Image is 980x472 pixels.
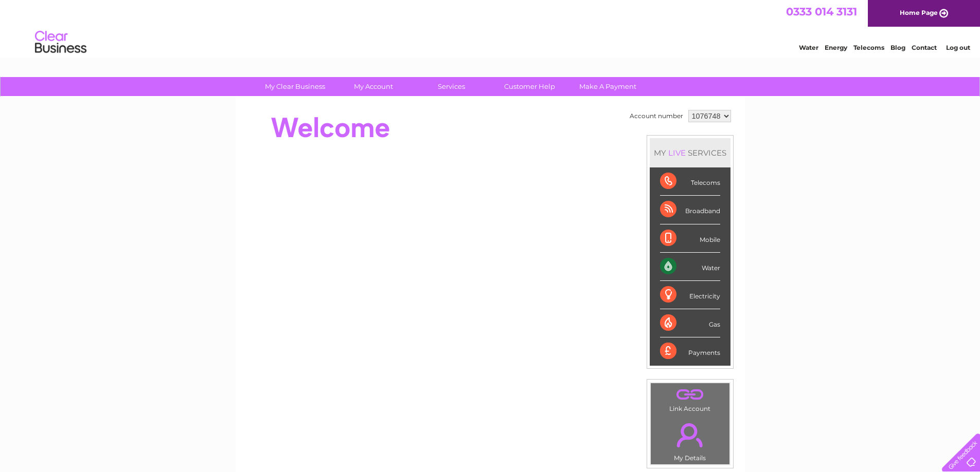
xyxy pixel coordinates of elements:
[34,27,87,58] img: logo.png
[650,383,730,415] td: Link Account
[650,138,730,167] div: MY SERVICES
[660,309,720,337] div: Gas
[660,224,720,253] div: Mobile
[786,5,857,18] a: 0333 014 3131
[653,417,727,453] a: .
[660,167,720,196] div: Telecoms
[890,44,905,51] a: Blog
[650,414,730,465] td: My Details
[660,281,720,309] div: Electricity
[799,44,818,51] a: Water
[912,44,937,51] a: Contact
[946,44,970,51] a: Log out
[660,253,720,281] div: Water
[487,77,572,96] a: Customer Help
[247,6,734,50] div: Clear Business is a trading name of Verastar Limited (registered in [GEOGRAPHIC_DATA] No. 3667643...
[653,386,727,404] a: .
[660,337,720,365] div: Payments
[253,77,337,96] a: My Clear Business
[627,107,686,125] td: Account number
[825,44,847,51] a: Energy
[409,77,494,96] a: Services
[666,148,688,158] div: LIVE
[565,77,650,96] a: Make A Payment
[853,44,884,51] a: Telecoms
[660,196,720,224] div: Broadband
[331,77,416,96] a: My Account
